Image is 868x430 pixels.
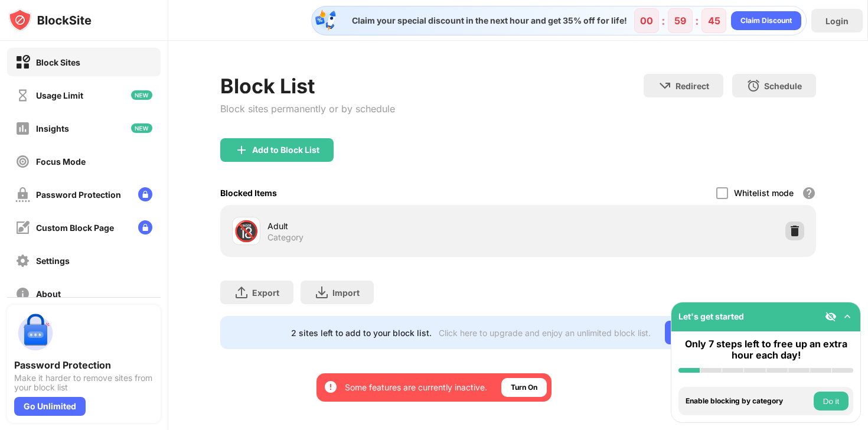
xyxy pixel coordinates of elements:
[324,380,338,394] img: error-circle-white.svg
[693,11,701,30] div: :
[138,187,152,201] img: lock-menu.svg
[15,187,30,202] img: password-protection-off.svg
[291,328,432,338] div: 2 sites left to add to your block list.
[36,123,69,133] div: Insights
[764,81,802,91] div: Schedule
[15,220,30,235] img: customize-block-page-off.svg
[640,15,653,27] div: 00
[36,289,61,299] div: About
[825,16,849,26] div: Login
[252,288,279,298] div: Export
[841,311,853,322] img: omni-setup-toggle.svg
[15,121,30,136] img: insights-off.svg
[511,382,537,393] div: Turn On
[252,145,319,155] div: Add to Block List
[314,9,338,32] img: specialOfferDiscount.svg
[686,397,811,405] div: Enable blocking by category
[345,15,627,26] div: Claim your special discount in the next hour and get 35% off for life!
[36,90,83,100] div: Usage Limit
[678,311,744,321] div: Let's get started
[814,392,849,411] button: Do it
[14,373,154,392] div: Make it harder to remove sites from your block list
[15,253,30,268] img: settings-off.svg
[332,288,360,298] div: Import
[345,382,487,393] div: Some features are currently inactive.
[15,55,30,70] img: block-on.svg
[659,11,668,30] div: :
[234,219,259,243] div: 🔞
[439,328,651,338] div: Click here to upgrade and enjoy an unlimited block list.
[138,220,152,234] img: lock-menu.svg
[220,188,277,198] div: Blocked Items
[678,338,853,361] div: Only 7 steps left to free up an extra hour each day!
[220,103,395,115] div: Block sites permanently or by schedule
[131,123,152,133] img: new-icon.svg
[676,81,709,91] div: Redirect
[36,190,121,200] div: Password Protection
[674,15,686,27] div: 59
[36,57,80,67] div: Block Sites
[36,157,86,167] div: Focus Mode
[14,359,154,371] div: Password Protection
[15,154,30,169] img: focus-off.svg
[267,220,518,232] div: Adult
[220,74,395,98] div: Block List
[740,15,792,27] div: Claim Discount
[708,15,720,27] div: 45
[15,286,30,301] img: about-off.svg
[15,88,30,103] img: time-usage-off.svg
[36,223,114,233] div: Custom Block Page
[267,232,304,243] div: Category
[14,312,57,354] img: push-password-protection.svg
[665,321,746,344] div: Go Unlimited
[36,256,70,266] div: Settings
[8,8,92,32] img: logo-blocksite.svg
[825,311,837,322] img: eye-not-visible.svg
[14,397,86,416] div: Go Unlimited
[131,90,152,100] img: new-icon.svg
[734,188,794,198] div: Whitelist mode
